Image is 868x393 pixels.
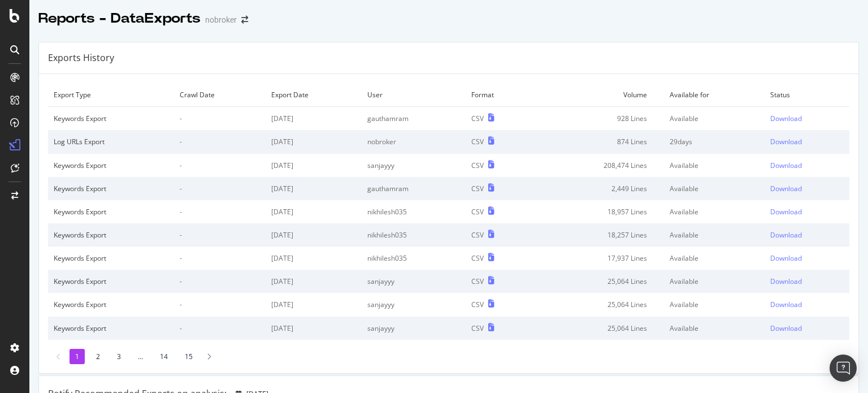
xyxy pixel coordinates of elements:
[770,277,802,286] div: Download
[770,184,844,193] a: Download
[830,355,857,382] div: Open Intercom Messenger
[670,161,759,170] div: Available
[533,293,664,316] td: 25,064 Lines
[205,14,237,25] div: nobroker
[770,300,844,309] a: Download
[533,270,664,293] td: 25,064 Lines
[362,200,466,223] td: nikhilesh035
[471,207,484,217] div: CSV
[533,247,664,270] td: 17,937 Lines
[179,349,198,364] li: 15
[362,293,466,316] td: sanjayyy
[174,293,266,316] td: -
[266,247,362,270] td: [DATE]
[670,207,759,217] div: Available
[471,300,484,309] div: CSV
[770,230,802,240] div: Download
[670,253,759,263] div: Available
[54,300,168,309] div: Keywords Export
[174,130,266,153] td: -
[362,317,466,340] td: sanjayyy
[533,107,664,131] td: 928 Lines
[174,317,266,340] td: -
[266,293,362,316] td: [DATE]
[154,349,173,364] li: 14
[54,137,168,146] div: Log URLs Export
[111,349,127,364] li: 3
[670,184,759,193] div: Available
[664,83,765,107] td: Available for
[362,130,466,153] td: nobroker
[266,200,362,223] td: [DATE]
[770,300,802,309] div: Download
[266,107,362,131] td: [DATE]
[770,207,802,217] div: Download
[266,223,362,247] td: [DATE]
[48,83,174,107] td: Export Type
[54,253,168,263] div: Keywords Export
[362,247,466,270] td: nikhilesh035
[54,230,168,240] div: Keywords Export
[770,230,844,240] a: Download
[770,137,844,146] a: Download
[770,161,802,170] div: Download
[174,270,266,293] td: -
[471,161,484,170] div: CSV
[670,277,759,286] div: Available
[533,200,664,223] td: 18,957 Lines
[174,223,266,247] td: -
[770,184,802,193] div: Download
[770,323,802,333] div: Download
[38,9,201,28] div: Reports - DataExports
[266,130,362,153] td: [DATE]
[266,177,362,200] td: [DATE]
[54,114,168,123] div: Keywords Export
[670,300,759,309] div: Available
[70,349,85,364] li: 1
[174,200,266,223] td: -
[533,177,664,200] td: 2,449 Lines
[266,83,362,107] td: Export Date
[770,277,844,286] a: Download
[54,323,168,333] div: Keywords Export
[471,184,484,193] div: CSV
[362,177,466,200] td: gauthamram
[362,154,466,177] td: sanjayyy
[770,161,844,170] a: Download
[362,223,466,247] td: nikhilesh035
[533,317,664,340] td: 25,064 Lines
[770,137,802,146] div: Download
[533,223,664,247] td: 18,257 Lines
[266,317,362,340] td: [DATE]
[471,253,484,263] div: CSV
[241,16,248,24] div: arrow-right-arrow-left
[174,177,266,200] td: -
[54,207,168,217] div: Keywords Export
[362,107,466,131] td: gauthamram
[770,253,802,263] div: Download
[770,114,844,123] a: Download
[174,83,266,107] td: Crawl Date
[471,137,484,146] div: CSV
[670,230,759,240] div: Available
[670,323,759,333] div: Available
[471,277,484,286] div: CSV
[770,323,844,333] a: Download
[266,154,362,177] td: [DATE]
[471,230,484,240] div: CSV
[174,247,266,270] td: -
[471,114,484,123] div: CSV
[174,107,266,131] td: -
[54,277,168,286] div: Keywords Export
[174,154,266,177] td: -
[471,323,484,333] div: CSV
[362,83,466,107] td: User
[770,253,844,263] a: Download
[48,51,114,64] div: Exports History
[533,130,664,153] td: 874 Lines
[466,83,533,107] td: Format
[362,270,466,293] td: sanjayyy
[533,83,664,107] td: Volume
[765,83,849,107] td: Status
[533,154,664,177] td: 208,474 Lines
